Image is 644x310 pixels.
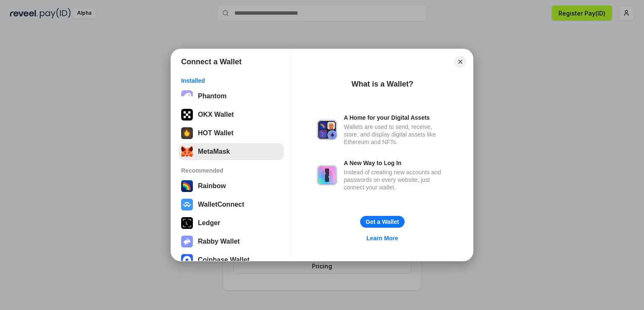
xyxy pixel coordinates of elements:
[344,114,448,121] div: A Home for your Digital Assets
[181,254,193,266] img: svg+xml,%3Csvg%20width%3D%2228%22%20height%3D%2228%22%20viewBox%3D%220%200%2028%2028%22%20fill%3D...
[181,109,193,121] img: 5VZ71FV6L7PA3gg3tXrdQ+DgLhC+75Wq3no69P3MC0NFQpx2lL04Ql9gHK1bRDjsSBIvScBnDTk1WrlGIZBorIDEYJj+rhdgn...
[179,106,284,123] button: OKX Wallet
[181,236,193,247] img: svg+xml,%3Csvg%20xmlns%3D%22http%3A%2F%2Fwww.w3.org%2F2000%2Fsvg%22%20fill%3D%22none%22%20viewBox...
[351,79,413,89] div: What is a Wallet?
[198,182,226,190] div: Rainbow
[360,216,405,228] button: Get a Wallet
[317,165,337,185] img: svg+xml,%3Csvg%20xmlns%3D%22http%3A%2F%2Fwww.w3.org%2F2000%2Fsvg%22%20fill%3D%22none%22%20viewBox...
[181,77,281,84] div: Installed
[198,111,234,118] div: OKX Wallet
[181,217,193,229] img: svg+xml,%3Csvg%20xmlns%3D%22http%3A%2F%2Fwww.w3.org%2F2000%2Fsvg%22%20width%3D%2228%22%20height%3...
[181,199,193,210] img: svg+xml,%3Csvg%20width%3D%2228%22%20height%3D%2228%22%20viewBox%3D%220%200%2028%2028%22%20fill%3D...
[198,129,234,137] div: HOT Wallet
[181,57,241,67] h1: Connect a Wallet
[361,233,403,244] a: Learn More
[179,125,284,142] button: HOT Wallet
[198,92,226,100] div: Phantom
[179,143,284,160] button: MetaMask
[181,90,193,102] img: epq2vO3P5aLWl15yRS7Q49p1fHTx2Sgh99jU3kfXv7cnPATIVQHAx5oQs66JWv3SWEjHOsb3kKgmE5WNBxBId7C8gm8wEgOvz...
[366,234,398,242] div: Learn More
[179,178,284,194] button: Rainbow
[181,127,193,139] img: 8zcXD2M10WKU0JIAAAAASUVORK5CYII=
[344,159,448,167] div: A New Way to Log In
[179,88,284,105] button: Phantom
[198,256,249,264] div: Coinbase Wallet
[181,146,193,158] img: svg+xml;base64,PHN2ZyB3aWR0aD0iMzUiIGhlaWdodD0iMzQiIHZpZXdCb3g9IjAgMCAzNSAzNCIgZmlsbD0ibm9uZSIgeG...
[454,56,466,68] button: Close
[181,180,193,192] img: svg+xml,%3Csvg%20width%3D%22120%22%20height%3D%22120%22%20viewBox%3D%220%200%20120%20120%22%20fil...
[179,215,284,231] button: Ledger
[317,120,337,140] img: svg+xml,%3Csvg%20xmlns%3D%22http%3A%2F%2Fwww.w3.org%2F2000%2Fsvg%22%20fill%3D%22none%22%20viewBox...
[179,252,284,268] button: Coinbase Wallet
[344,168,448,191] div: Instead of creating new accounts and passwords on every website, just connect your wallet.
[344,123,448,146] div: Wallets are used to send, receive, store, and display digital assets like Ethereum and NFTs.
[179,196,284,213] button: WalletConnect
[198,219,220,227] div: Ledger
[198,238,240,245] div: Rabby Wallet
[179,233,284,250] button: Rabby Wallet
[366,218,399,226] div: Get a Wallet
[181,167,281,174] div: Recommended
[198,201,244,208] div: WalletConnect
[198,148,230,155] div: MetaMask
